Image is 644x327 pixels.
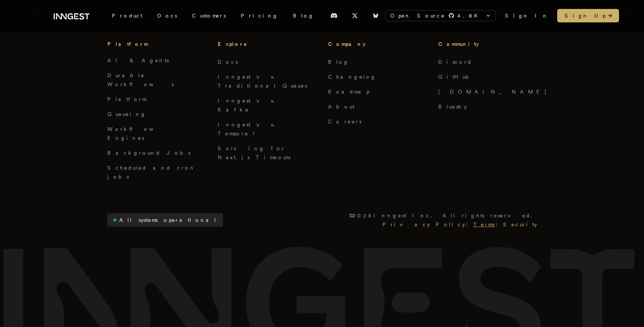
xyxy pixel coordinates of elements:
a: Docs [150,9,184,22]
div: | [496,220,502,229]
a: Blog [328,59,349,65]
h3: Community [438,40,537,48]
a: Sign Up [557,9,619,22]
a: Queueing [107,111,146,117]
a: Customers [184,9,233,22]
a: X [347,10,363,22]
a: Security [502,220,537,229]
a: Privacy Policy [381,220,466,229]
a: AI & Agents [107,57,169,63]
a: Bluesky [438,104,467,110]
a: Background Jobs [107,150,190,156]
a: Inngest vs. Temporal [218,122,279,136]
a: Workflow Engines [107,126,171,141]
a: Discord [438,59,472,65]
a: Blog [285,9,321,22]
a: Scheduled and cron jobs [107,165,196,180]
p: © 2025 Inngest Inc. All rights reserved. [349,211,537,220]
a: Sign In [505,12,548,19]
a: Bluesky [367,10,384,22]
a: Pricing [233,9,285,22]
a: Solving for Next.js Timeouts [218,145,290,160]
a: Durable Workflows [107,72,174,87]
a: Careers [328,119,362,125]
a: Inngest vs. Kafka [218,98,279,113]
a: Discord [326,10,342,22]
h3: Explore [218,40,316,48]
div: Product [104,9,150,22]
a: Roadmap [328,89,369,95]
a: About [328,104,354,110]
h3: Platform [107,40,206,48]
div: | [466,220,472,229]
a: Changelog [328,74,376,80]
a: Inngest vs. Traditional Queues [218,74,307,89]
h3: Company [328,40,426,48]
a: Platform [107,96,146,102]
a: All systems operational [107,213,223,227]
a: Docs [218,59,238,65]
a: [DOMAIN_NAME] [438,89,547,95]
a: GitHub [438,74,474,80]
span: 4.8 K [457,12,482,19]
a: Terms [472,220,496,229]
span: Open Source [390,12,445,19]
